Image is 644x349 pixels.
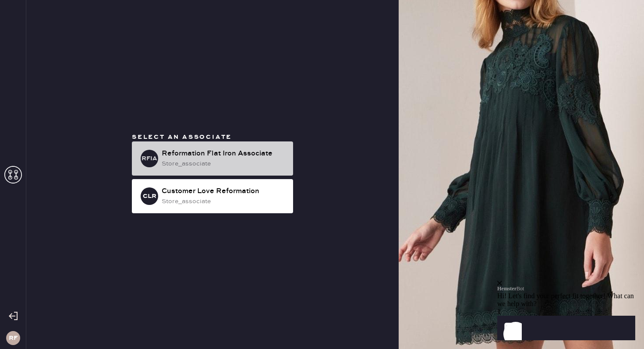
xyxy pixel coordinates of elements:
h3: RF [9,335,18,341]
div: Customer Love Reformation [162,186,286,197]
iframe: Front Chat [497,227,642,347]
div: store_associate [162,159,286,169]
h3: RFIA [142,155,157,162]
span: Select an associate [132,133,232,141]
div: Reformation Flat Iron Associate [162,148,286,159]
h3: CLR [143,193,156,199]
div: store_associate [162,197,286,206]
